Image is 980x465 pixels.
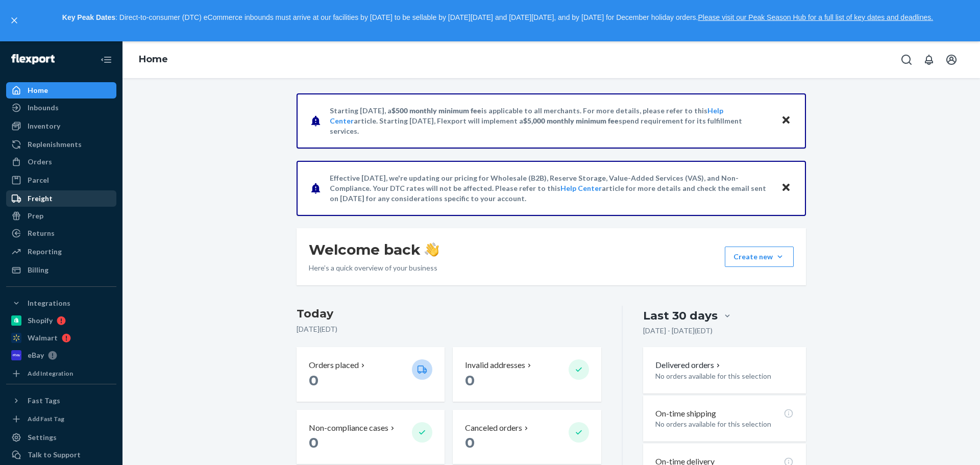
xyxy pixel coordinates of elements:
p: On-time shipping [655,408,716,420]
a: Walmart [6,330,116,346]
button: Delivered orders [655,359,722,371]
div: Prep [28,211,43,221]
button: Talk to Support [6,447,116,463]
span: 0 [465,372,475,389]
p: Here’s a quick overview of your business [309,263,439,273]
div: Add Fast Tag [28,414,64,423]
ol: breadcrumbs [131,45,176,75]
div: Integrations [28,298,70,308]
p: Canceled orders [465,422,522,434]
div: Billing [28,265,48,275]
a: Billing [6,262,116,278]
a: Returns [6,225,116,241]
a: eBay [6,347,116,363]
a: Add Fast Tag [6,413,116,425]
span: 0 [309,372,318,389]
span: $5,000 monthly minimum fee [523,116,619,125]
div: Add Integration [28,369,73,378]
p: Starting [DATE], a is applicable to all merchants. For more details, please refer to this article... [330,106,771,136]
button: Canceled orders 0 [453,410,601,464]
button: Create new [725,247,794,267]
div: Talk to Support [28,450,81,460]
a: Freight [6,190,116,207]
img: Flexport logo [11,54,55,64]
div: Parcel [28,175,49,185]
strong: Key Peak Dates [62,13,115,21]
span: 0 [465,434,475,451]
div: Reporting [28,247,62,257]
div: Fast Tags [28,396,60,406]
h3: Today [297,306,601,322]
div: Last 30 days [643,308,718,324]
a: Help Center [330,106,723,125]
button: Fast Tags [6,393,116,409]
button: Non-compliance cases 0 [297,410,445,464]
button: Open notifications [919,50,939,70]
p: Effective [DATE], we're updating our pricing for Wholesale (B2B), Reserve Storage, Value-Added Se... [330,173,771,204]
span: Support [20,7,57,16]
button: Close [779,113,793,128]
a: Replenishments [6,136,116,153]
p: Invalid addresses [465,359,525,371]
button: Integrations [6,295,116,311]
div: Freight [28,193,53,204]
div: Inventory [28,121,60,131]
button: Open Search Box [896,50,917,70]
a: Home [139,54,168,65]
button: Close [779,181,793,195]
h1: Welcome back [309,240,439,259]
p: [DATE] ( EDT ) [297,324,601,334]
a: Settings [6,429,116,446]
p: Non-compliance cases [309,422,388,434]
p: : Direct-to-consumer (DTC) eCommerce inbounds must arrive at our facilities by [DATE] to be sella... [24,9,971,27]
div: Returns [28,228,55,238]
p: No orders available for this selection [655,419,794,429]
a: Shopify [6,312,116,329]
a: Add Integration [6,368,116,380]
p: Orders placed [309,359,359,371]
a: Home [6,82,116,99]
div: Orders [28,157,52,167]
a: Please visit our Peak Season Hub for a full list of key dates and deadlines. [698,13,933,21]
button: Close Navigation [96,50,116,70]
div: eBay [28,350,44,360]
a: Inventory [6,118,116,134]
a: Orders [6,154,116,170]
a: Parcel [6,172,116,188]
button: Open account menu [941,50,962,70]
p: [DATE] - [DATE] ( EDT ) [643,326,713,336]
div: Home [28,85,48,95]
div: Shopify [28,315,53,326]
a: Inbounds [6,100,116,116]
button: close, [9,15,19,26]
span: $500 monthly minimum fee [391,106,481,115]
a: Reporting [6,243,116,260]
button: Orders placed 0 [297,347,445,402]
span: 0 [309,434,318,451]
p: No orders available for this selection [655,371,794,381]
button: Invalid addresses 0 [453,347,601,402]
img: hand-wave emoji [425,242,439,257]
div: Walmart [28,333,58,343]
div: Replenishments [28,139,82,150]
div: Settings [28,432,57,443]
a: Prep [6,208,116,224]
div: Inbounds [28,103,59,113]
a: Help Center [560,184,602,192]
